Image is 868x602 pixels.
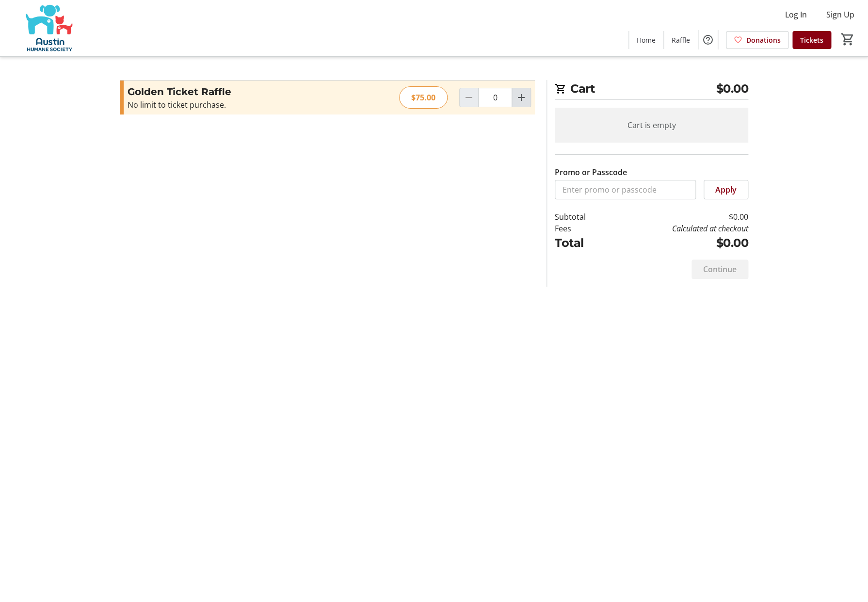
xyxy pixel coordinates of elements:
span: Home [637,35,656,45]
a: Raffle [664,31,698,49]
span: Donations [746,35,781,45]
div: $75.00 [399,86,448,109]
td: Calculated at checkout [611,223,748,234]
input: Golden Ticket Raffle Quantity [478,88,512,107]
h3: Golden Ticket Raffle [128,84,339,99]
div: Cart is empty [555,108,748,143]
span: Raffle [672,35,690,45]
span: Log In [785,9,807,20]
button: Increment by one [512,88,530,107]
h2: Cart [555,80,748,100]
button: Apply [704,180,748,199]
td: Subtotal [555,211,611,223]
a: Donations [726,31,788,49]
td: $0.00 [611,211,748,223]
td: $0.00 [611,234,748,252]
button: Log In [777,7,815,22]
span: $0.00 [716,80,749,98]
button: Cart [839,31,856,48]
td: Total [555,234,611,252]
span: Tickets [800,35,823,45]
a: Home [629,31,663,49]
td: Fees [555,223,611,234]
button: Help [698,30,718,49]
div: No limit to ticket purchase. [128,99,339,111]
a: Tickets [792,31,831,49]
img: Austin Humane Society's Logo [6,4,92,52]
span: Apply [715,184,737,195]
button: Sign Up [819,7,862,22]
span: Sign Up [826,9,854,20]
input: Enter promo or passcode [555,180,696,199]
label: Promo or Passcode [555,166,627,178]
